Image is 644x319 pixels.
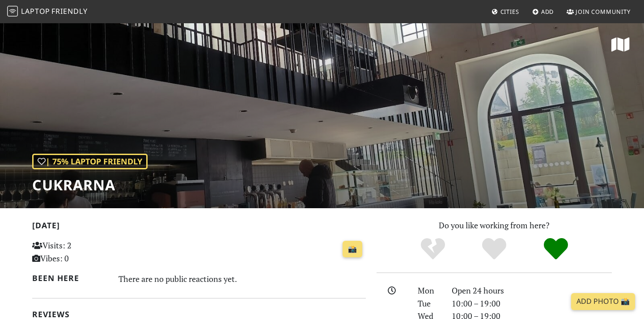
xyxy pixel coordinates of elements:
div: Open 24 hours [446,284,617,297]
a: Cities [488,4,523,20]
span: Laptop [21,6,50,16]
h2: Been here [32,273,108,283]
h2: [DATE] [32,221,366,234]
h2: Reviews [32,310,366,319]
p: Do you like working from here? [377,219,612,232]
a: Join Community [563,4,634,20]
img: LaptopFriendly [7,6,18,17]
div: There are no public reactions yet. [119,272,366,286]
span: Friendly [51,6,87,16]
div: Definitely! [525,237,587,261]
p: Visits: 2 Vibes: 0 [32,239,136,265]
div: 10:00 – 19:00 [446,297,617,310]
div: Yes [463,237,525,261]
h1: Cukrarna [32,176,148,193]
div: | 75% Laptop Friendly [32,154,148,169]
span: Add [541,8,554,16]
a: 📸 [343,241,362,258]
div: Mon [412,284,446,297]
div: Tue [412,297,446,310]
a: Add [529,4,558,20]
span: Join Community [576,8,631,16]
a: LaptopFriendly LaptopFriendly [7,4,88,20]
a: Add Photo 📸 [571,293,635,310]
div: No [402,237,464,261]
span: Cities [500,8,519,16]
